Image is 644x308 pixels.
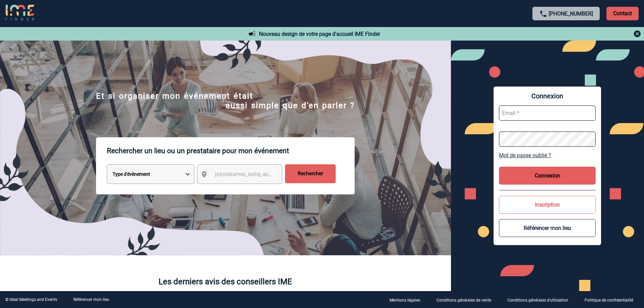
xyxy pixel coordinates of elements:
p: Politique de confidentialité [585,298,633,303]
p: Contact [606,7,639,20]
a: Conditions générales d'utilisation [502,297,579,303]
input: Email * [499,105,596,121]
p: Rechercher un lieu ou un prestataire pour mon événement [107,137,355,164]
span: [GEOGRAPHIC_DATA], département, région... [215,172,309,177]
span: Connexion [499,92,596,100]
p: Mentions légales [389,298,420,303]
a: [PHONE_NUMBER] [549,10,593,17]
a: Mot de passe oublié ? [499,152,596,159]
p: Conditions générales de vente [436,298,491,303]
a: Mentions légales [384,297,431,303]
button: Référencer mon lieu [499,219,596,237]
img: call-24-px.png [539,10,547,18]
input: Rechercher [285,164,336,183]
a: Conditions générales de vente [431,297,502,303]
a: Politique de confidentialité [579,297,644,303]
button: Inscription [499,196,596,214]
div: © Ideal Meetings and Events [5,297,57,302]
a: Référencer mon lieu [73,297,109,302]
p: Conditions générales d'utilisation [507,298,568,303]
button: Connexion [499,167,596,185]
